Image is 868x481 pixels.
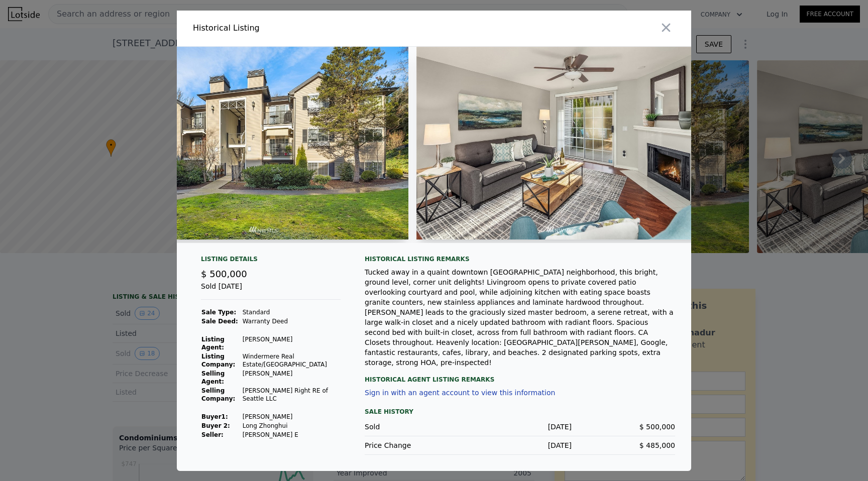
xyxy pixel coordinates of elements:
strong: Sale Type: [201,309,236,316]
div: Sale History [365,406,675,418]
td: [PERSON_NAME] Right RE of Seattle LLC [242,386,341,403]
strong: Buyer 2: [201,422,230,429]
td: Windermere Real Estate/[GEOGRAPHIC_DATA] [242,352,341,369]
div: Historical Listing [193,22,430,34]
img: Property Img [416,47,706,239]
strong: Listing Agent: [201,336,225,351]
td: [PERSON_NAME] E [242,430,341,439]
td: Standard [242,308,341,317]
div: Tucked away in a quaint downtown [GEOGRAPHIC_DATA] neighborhood, this bright, ground level, corne... [365,267,675,368]
td: [PERSON_NAME] [242,335,341,352]
span: $ 500,000 [639,423,675,431]
span: $ 500,000 [201,269,247,279]
strong: Sale Deed: [201,318,238,325]
td: Warranty Deed [242,317,341,326]
button: Sign in with an agent account to view this information [365,389,555,397]
div: Price Change [365,440,468,450]
div: Historical Listing remarks [365,255,675,263]
div: [DATE] [468,440,572,450]
strong: Listing Company: [201,353,235,368]
strong: Seller : [201,431,224,438]
div: Historical Agent Listing Remarks [365,368,675,384]
td: [PERSON_NAME] [242,369,341,386]
td: [PERSON_NAME] [242,412,341,421]
div: [DATE] [468,422,572,432]
td: Long Zhonghui [242,421,341,430]
div: Listing Details [201,255,341,267]
img: Property Img [119,47,408,239]
div: Sold [DATE] [201,281,341,300]
div: Sold [365,422,468,432]
strong: Selling Company: [201,387,235,402]
span: $ 485,000 [639,441,675,449]
strong: Buyer 1 : [201,413,228,420]
strong: Selling Agent: [201,370,225,385]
